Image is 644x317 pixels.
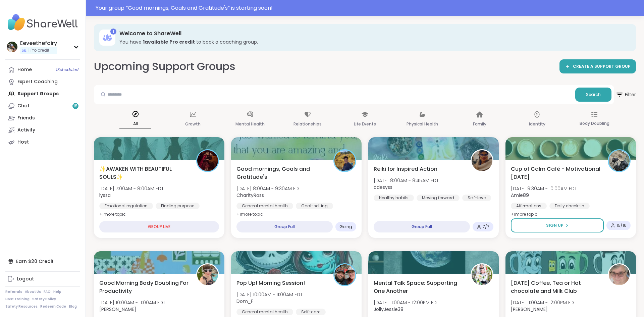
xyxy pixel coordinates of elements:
div: Healthy habits [374,195,414,201]
span: Search [586,92,601,98]
div: 1 [110,29,116,35]
a: Blog [69,304,77,309]
img: JollyJessie38 [472,264,492,285]
div: Logout [17,276,34,282]
span: CREATE A SUPPORT GROUP [573,64,631,69]
span: [DATE] 10:00AM - 11:00AM EDT [236,291,303,298]
span: [DATE] 8:00AM - 9:30AM EDT [236,185,301,192]
div: Expert Coaching [17,78,58,85]
img: Adrienne_QueenOfTheDawn [197,264,218,285]
span: 1 Scheduled [56,67,78,72]
span: Mental Talk Space: Supporting One Another [374,279,463,295]
a: About Us [25,289,41,294]
div: Your group “ Good mornings, Goals and Gratitude's ” is starting soon! [96,4,640,12]
b: odesyss [374,184,392,191]
div: Affirmations [511,203,547,209]
b: CharityRoss [236,192,264,199]
div: Earn $20 Credit [5,255,80,267]
div: GROUP LIVE [99,221,219,232]
div: Emotional regulation [99,203,153,209]
span: Good Morning Body Doubling For Productivity [99,279,189,295]
a: Logout [5,273,80,285]
img: odesyss [472,150,492,171]
p: Identity [529,120,545,128]
a: Safety Resources [5,304,38,309]
a: Friends [5,112,80,124]
span: Cup of Calm Café - Motivational [DATE] [511,165,600,181]
span: 15 / 16 [616,223,627,228]
b: Dom_F [236,298,253,305]
div: Friends [17,115,35,121]
p: Family [473,120,486,128]
b: [PERSON_NAME] [99,306,136,313]
span: Pop Up! Morning Session! [236,279,305,287]
a: Expert Coaching [5,76,80,88]
span: 1 Pro credit [28,48,49,53]
a: Help [53,289,61,294]
span: [DATE] Coffee, Tea or Hot chocolate and Milk Club [511,279,600,295]
img: ShareWell Nav Logo [5,11,80,34]
span: 7 / 7 [483,224,489,229]
p: Relationships [293,120,322,128]
div: Group Full [236,221,333,232]
h3: Welcome to ShareWell [119,30,627,37]
span: [DATE] 8:00AM - 8:45AM EDT [374,177,439,184]
span: [DATE] 10:00AM - 11:00AM EDT [99,299,165,306]
img: Amie89 [609,150,630,171]
div: Daily check-in [549,203,590,209]
span: ✨AWAKEN WITH BEAUTIFUL SOULS✨ [99,165,189,181]
span: [DATE] 11:00AM - 12:00PM EDT [511,299,576,306]
img: Susan [609,264,630,285]
div: Home [17,66,32,73]
div: Self-love [462,195,491,201]
div: General mental health [236,309,293,315]
img: lyssa [197,150,218,171]
p: Body Doubling [580,119,609,127]
h2: Upcoming Support Groups [94,59,235,74]
a: Redeem Code [40,304,66,309]
span: Filter [615,87,636,103]
b: Amie89 [511,192,529,199]
p: All [119,120,151,128]
div: Goal-setting [296,203,333,209]
div: Host [17,139,29,146]
span: 18 [73,103,77,109]
b: [PERSON_NAME] [511,306,548,313]
b: JollyJessie38 [374,306,404,313]
a: Home1Scheduled [5,64,80,76]
div: Group Full [374,221,470,232]
a: Chat18 [5,100,80,112]
a: Activity [5,124,80,136]
b: 1 available Pro credit [143,39,195,45]
div: Activity [17,127,35,134]
img: Dom_F [334,264,355,285]
div: Chat [17,103,30,109]
div: Eeveethefairy [20,40,57,47]
b: lyssa [99,192,111,199]
span: Going [339,224,352,229]
button: Sign Up [511,218,604,232]
span: [DATE] 7:00AM - 8:00AM EDT [99,185,164,192]
a: Referrals [5,289,22,294]
span: Sign Up [546,222,563,228]
div: Moving forward [417,195,460,201]
h3: You have to book a coaching group. [119,39,627,45]
span: Good mornings, Goals and Gratitude's [236,165,326,181]
a: Safety Policy [32,297,56,302]
a: Host Training [5,297,30,302]
p: Growth [185,120,201,128]
div: Finding purpose [156,203,200,209]
div: General mental health [236,203,293,209]
button: Filter [615,85,636,104]
button: Search [575,88,611,102]
p: Life Events [354,120,376,128]
div: Self-care [296,309,326,315]
img: Eeveethefairy [7,42,17,52]
a: CREATE A SUPPORT GROUP [559,59,636,73]
a: Host [5,136,80,148]
span: [DATE] 9:30AM - 10:00AM EDT [511,185,577,192]
p: Physical Health [407,120,438,128]
span: [DATE] 11:00AM - 12:00PM EDT [374,299,439,306]
a: FAQ [44,289,51,294]
img: CharityRoss [334,150,355,171]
